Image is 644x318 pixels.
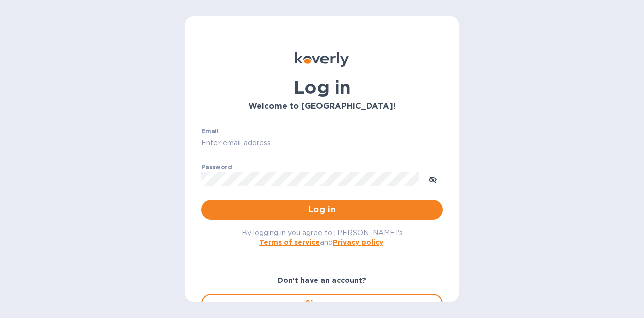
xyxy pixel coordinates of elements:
[295,52,349,67] img: Koverly
[259,238,320,246] a: Terms of service
[333,238,383,246] a: Privacy policy
[201,200,443,220] button: Log in
[201,128,219,134] label: Email
[423,169,443,189] button: toggle password visibility
[201,294,443,314] button: Sign up
[278,276,367,284] b: Don't have an account?
[201,164,232,170] label: Password
[201,136,443,151] input: Enter email address
[210,298,434,310] span: Sign up
[242,229,403,246] span: By logging in you agree to [PERSON_NAME]'s and .
[209,204,435,216] span: Log in
[201,77,443,98] h1: Log in
[201,102,443,111] h3: Welcome to [GEOGRAPHIC_DATA]!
